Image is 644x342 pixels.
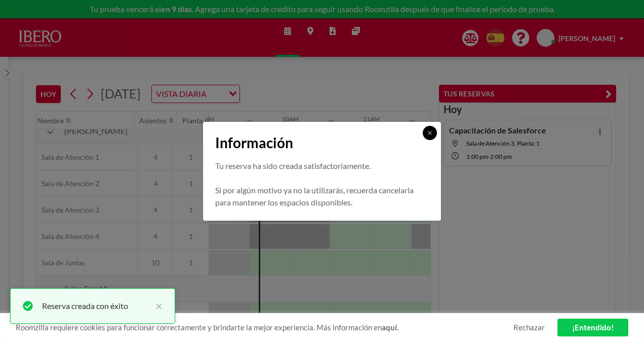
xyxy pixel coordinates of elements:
p: Si por algún motivo ya no la utilizarás, recuerda cancelarla para mantener los espacios disponibles. [215,184,429,209]
span: Información [215,134,293,152]
span: Roomzilla requiere cookies para funcionar correctamente y brindarte la mejor experiencia. Más inf... [16,323,513,332]
a: ¡Entendido! [557,319,628,336]
a: Rechazar [513,323,545,332]
button: close [150,300,163,312]
p: Tu reserva ha sido creada satisfactoriamente. [215,160,429,172]
a: aquí. [382,323,398,332]
div: Reserva creada con éxito [42,300,150,312]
